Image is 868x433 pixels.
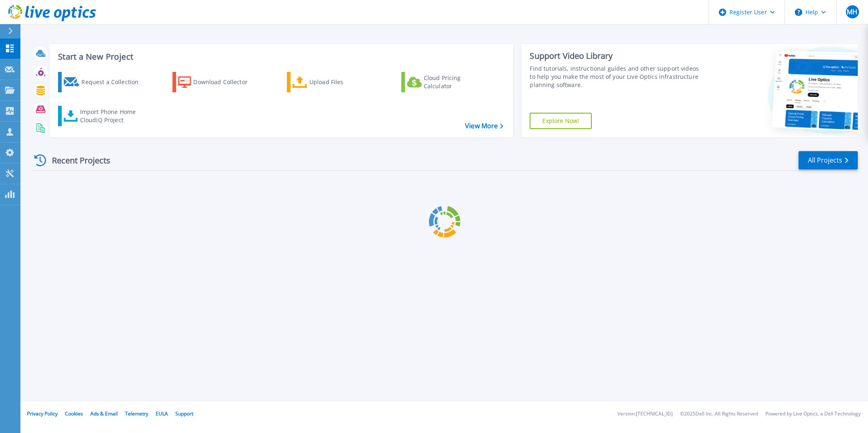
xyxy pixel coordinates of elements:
a: Support [175,410,193,417]
a: Request a Collection [58,72,149,92]
a: Download Collector [172,72,264,92]
a: Upload Files [287,72,378,92]
div: Cloud Pricing Calculator [424,74,489,90]
a: All Projects [799,151,858,170]
div: Request a Collection [81,74,147,90]
div: Support Video Library [530,51,702,61]
li: Version: [TECHNICAL_ID] [617,411,673,417]
a: View More [465,122,503,130]
a: Ads & Email [90,410,118,417]
div: Recent Projects [31,150,121,170]
li: © 2025 Dell Inc. All Rights Reserved [680,411,758,417]
a: Privacy Policy [27,410,58,417]
a: Cloud Pricing Calculator [401,72,492,92]
div: Upload Files [309,74,375,90]
div: Find tutorials, instructional guides and other support videos to help you make the most of your L... [530,65,702,89]
a: Explore Now! [530,113,592,129]
div: Download Collector [193,74,259,90]
span: MH [847,9,857,15]
h3: Start a New Project [58,52,503,61]
div: Import Phone Home CloudIQ Project [80,108,144,124]
li: Powered by Live Optics, a Dell Technology [765,411,861,417]
a: Cookies [65,410,83,417]
a: EULA [156,410,168,417]
a: Telemetry [125,410,148,417]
